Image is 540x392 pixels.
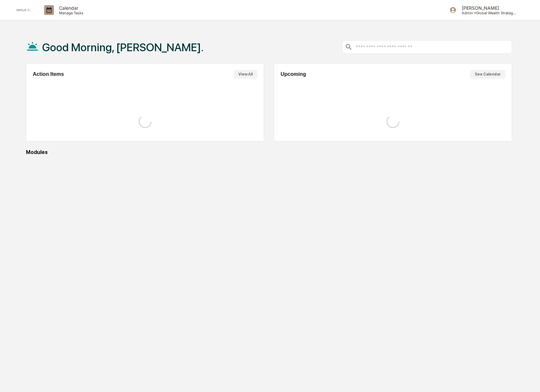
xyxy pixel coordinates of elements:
p: [PERSON_NAME] [457,5,517,11]
p: Manage Tasks [54,11,87,15]
div: Modules [26,149,512,155]
h2: Action Items [33,71,64,77]
p: Calendar [54,5,87,11]
button: See Calendar [470,70,505,78]
p: Admin • Global Wealth Strategies Associates [457,11,517,15]
img: logo [16,8,31,12]
h2: Upcoming [281,71,306,77]
button: View All [234,70,257,78]
h1: Good Morning, [PERSON_NAME]. [42,41,204,54]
